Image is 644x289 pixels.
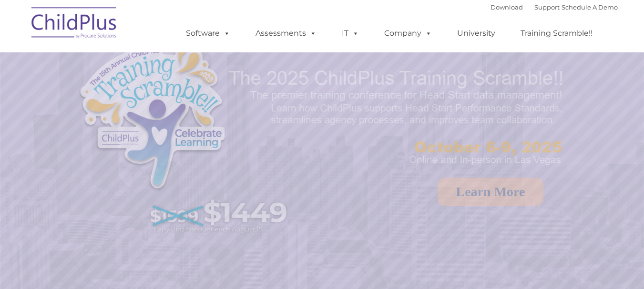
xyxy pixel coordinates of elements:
[511,24,602,43] a: Training Scramble!!
[438,178,544,206] a: Learn More
[246,24,326,43] a: Assessments
[562,3,618,11] a: Schedule A Demo
[332,24,368,43] a: IT
[27,0,122,48] img: ChildPlus by Procare Solutions
[176,24,240,43] a: Software
[375,24,441,43] a: Company
[491,3,523,11] a: Download
[534,3,560,11] a: Support
[448,24,505,43] a: University
[491,3,618,11] font: |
